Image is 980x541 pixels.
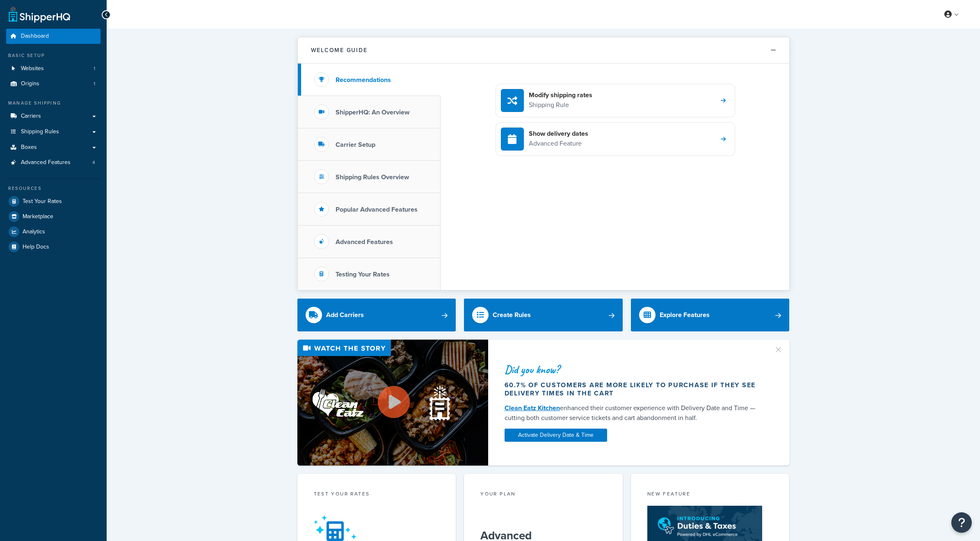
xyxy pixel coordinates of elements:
[505,364,764,375] div: Did you know?
[6,61,101,76] li: Websites
[6,209,101,224] a: Marketplace
[21,144,37,151] span: Boxes
[6,29,101,44] a: Dashboard
[21,65,44,72] span: Websites
[951,512,972,533] button: Open Resource Center
[298,37,789,64] button: Welcome Guide
[505,381,764,397] div: 60.7% of customers are more likely to purchase if they see delivery times in the cart
[631,299,790,331] a: Explore Features
[297,299,456,331] a: Add Carriers
[336,271,390,278] h3: Testing Your Rates
[21,159,71,166] span: Advanced Features
[336,109,409,116] h3: ShipperHQ: An Overview
[311,47,368,53] h2: Welcome Guide
[21,113,41,120] span: Carriers
[336,238,393,246] h3: Advanced Features
[21,128,59,135] span: Shipping Rules
[6,185,101,192] div: Resources
[6,155,101,170] a: Advanced Features4
[505,403,560,413] a: Clean Eatz Kitchen
[92,159,95,166] span: 4
[94,80,95,87] span: 1
[336,141,375,148] h3: Carrier Setup
[336,206,418,213] h3: Popular Advanced Features
[529,138,588,149] p: Advanced Feature
[529,100,592,110] p: Shipping Rule
[23,244,49,251] span: Help Docs
[464,299,623,331] a: Create Rules
[6,124,101,139] a: Shipping Rules
[529,91,592,100] h4: Modify shipping rates
[6,76,101,91] a: Origins1
[23,213,53,220] span: Marketplace
[529,129,588,138] h4: Show delivery dates
[505,403,764,423] div: enhanced their customer experience with Delivery Date and Time — cutting both customer service ti...
[6,100,101,107] div: Manage Shipping
[6,194,101,209] a: Test Your Rates
[647,490,773,500] div: New Feature
[6,109,101,124] a: Carriers
[6,224,101,239] a: Analytics
[23,228,45,235] span: Analytics
[6,140,101,155] a: Boxes
[6,240,101,254] a: Help Docs
[336,76,391,84] h3: Recommendations
[6,155,101,170] li: Advanced Features
[297,340,488,466] img: Video thumbnail
[314,490,440,500] div: Test your rates
[326,309,364,321] div: Add Carriers
[6,61,101,76] a: Websites1
[21,33,49,40] span: Dashboard
[23,198,62,205] span: Test Your Rates
[336,173,409,181] h3: Shipping Rules Overview
[6,52,101,59] div: Basic Setup
[6,76,101,91] li: Origins
[505,429,607,442] a: Activate Delivery Date & Time
[493,309,531,321] div: Create Rules
[480,490,606,500] div: Your Plan
[94,65,95,72] span: 1
[21,80,39,87] span: Origins
[660,309,710,321] div: Explore Features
